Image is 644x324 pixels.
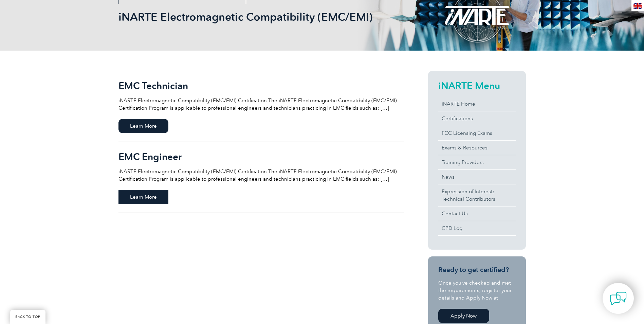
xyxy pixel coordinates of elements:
[118,151,404,162] h2: EMC Engineer
[118,119,168,133] span: Learn More
[438,170,516,184] a: News
[438,126,516,140] a: FCC Licensing Exams
[438,266,516,274] h3: Ready to get certified?
[118,71,404,142] a: EMC Technician iNARTE Electromagnetic Compatibility (EMC/EMI) Certification The iNARTE Electromag...
[438,221,516,235] a: CPD Log
[118,190,168,204] span: Learn More
[438,97,516,111] a: iNARTE Home
[438,141,516,155] a: Exams & Resources
[438,184,516,206] a: Expression of Interest:Technical Contributors
[118,10,379,23] h1: iNARTE Electromagnetic Compatibility (EMC/EMI)
[438,111,516,126] a: Certifications
[633,3,642,9] img: en
[438,309,489,323] a: Apply Now
[438,80,516,91] h2: iNARTE Menu
[10,310,45,324] a: BACK TO TOP
[610,290,627,307] img: contact-chat.png
[118,142,404,213] a: EMC Engineer iNARTE Electromagnetic Compatibility (EMC/EMI) Certification The iNARTE Electromagne...
[438,155,516,169] a: Training Providers
[118,168,404,183] p: iNARTE Electromagnetic Compatibility (EMC/EMI) Certification The iNARTE Electromagnetic Compatibi...
[118,80,404,91] h2: EMC Technician
[118,97,404,112] p: iNARTE Electromagnetic Compatibility (EMC/EMI) Certification The iNARTE Electromagnetic Compatibi...
[438,279,516,302] p: Once you’ve checked and met the requirements, register your details and Apply Now at
[438,206,516,221] a: Contact Us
